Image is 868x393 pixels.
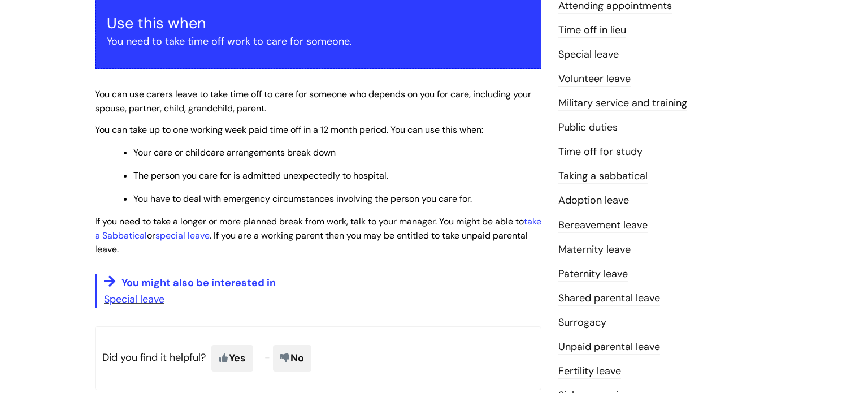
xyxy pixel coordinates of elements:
a: Paternity leave [558,267,628,282]
a: Volunteer leave [558,72,631,87]
a: Time off for study [558,145,643,159]
a: special leave [155,230,210,241]
a: Taking a sabbatical [558,169,648,184]
a: Special leave [558,47,619,62]
a: Fertility leave [558,364,621,379]
a: take a Sabbatical [95,215,541,241]
p: You need to take time off work to care for someone. [107,32,530,50]
h3: Use this when [107,14,530,32]
a: Shared parental leave [558,291,660,306]
a: Unpaid parental leave [558,340,660,355]
span: You can use carers leave to take time off to care for someone who depends on you for care, includ... [95,88,531,114]
a: Surrogacy [558,316,606,330]
a: Military service and training [558,96,687,111]
span: Your care or childcare arrangements break down [133,146,336,158]
p: Did you find it helpful? [95,326,541,390]
a: Bereavement leave [558,218,648,233]
a: Public duties [558,120,618,135]
span: You have to deal with emergency circumstances involving the person you care for. [133,193,472,205]
span: You might also be interested in [121,276,276,290]
a: Adoption leave [558,193,629,208]
a: Special leave [104,292,164,306]
span: No [273,345,311,371]
a: Maternity leave [558,243,631,257]
span: If you need to take a longer or more planned break from work, talk to your manager. You might be ... [95,215,541,256]
span: You can take up to one working week paid time off in a 12 month period. You can use this when: [95,124,483,136]
a: Time off in lieu [558,23,626,38]
span: The person you care for is admitted unexpectedly to hospital. [133,170,388,182]
span: Yes [211,345,253,371]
